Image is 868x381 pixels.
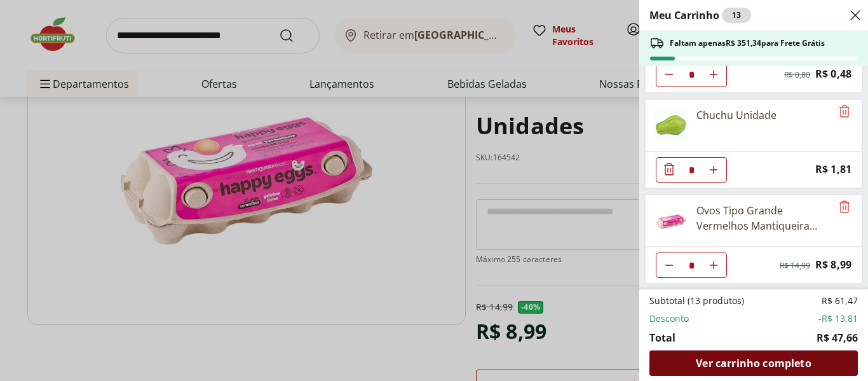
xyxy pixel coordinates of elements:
[701,157,726,183] button: Aumentar Quantidade
[649,312,689,325] span: Desconto
[815,161,851,178] span: R$ 1,81
[815,256,851,274] span: R$ 8,99
[649,8,751,23] h2: Meu Carrinho
[682,253,701,277] input: Quantidade Atual
[656,253,682,278] button: Diminuir Quantidade
[722,8,751,23] div: 13
[818,312,858,325] span: -R$ 13,81
[656,157,682,183] button: Diminuir Quantidade
[815,66,851,83] span: R$ 0,48
[670,38,825,48] span: Faltam apenas R$ 351,34 para Frete Grátis
[649,350,858,376] a: Ver carrinho completo
[682,62,701,87] input: Quantidade Atual
[696,203,831,233] div: Ovos Tipo Grande Vermelhos Mantiqueira Happy Eggs 10 Unidades
[656,62,682,87] button: Diminuir Quantidade
[837,200,852,215] button: Remove
[649,330,675,345] span: Total
[837,104,852,120] button: Remove
[780,261,810,271] span: R$ 14,99
[649,294,744,307] span: Subtotal (13 produtos)
[682,158,701,182] input: Quantidade Atual
[817,330,858,345] span: R$ 47,66
[653,107,689,143] img: Chuchu Unidade
[822,294,858,307] span: R$ 61,47
[701,62,726,87] button: Aumentar Quantidade
[696,107,776,123] div: Chuchu Unidade
[653,203,689,239] img: Ovos Tipo Grande Vermelhos Mantiqueira Happy Eggs 10 Unidades
[701,253,726,278] button: Aumentar Quantidade
[784,70,810,80] span: R$ 0,80
[696,358,811,368] span: Ver carrinho completo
